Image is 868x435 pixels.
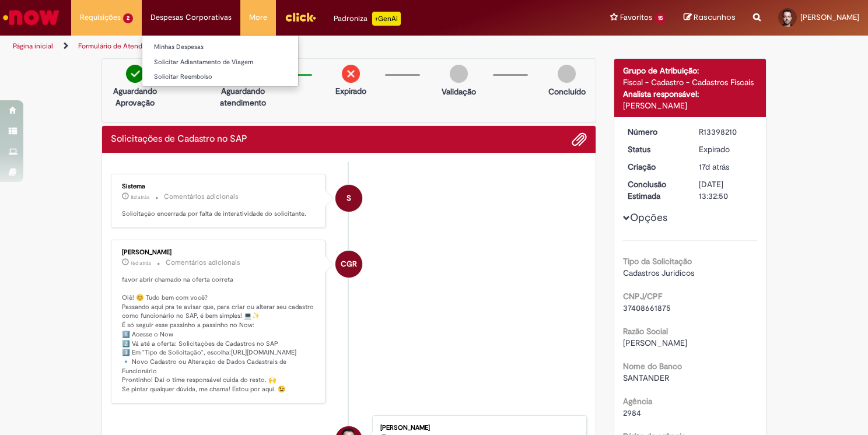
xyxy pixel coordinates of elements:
a: Página inicial [13,41,53,51]
div: Padroniza [334,12,401,26]
span: 8d atrás [131,194,149,201]
span: S [346,184,351,212]
img: img-circle-grey.png [450,65,468,83]
div: Camila Garcia Rafael [335,251,362,278]
div: Sistema [122,183,316,190]
h2: Solicitações de Cadastro no SAP Histórico de tíquete [111,134,247,145]
p: Concluído [548,86,586,97]
small: Comentários adicionais [166,258,240,268]
span: CGR [341,250,357,278]
div: System [335,185,362,212]
p: +GenAi [372,12,401,26]
dt: Status [619,143,691,155]
div: Grupo de Atribuição: [623,65,758,76]
button: Adicionar anexos [572,132,587,147]
b: Nome do Banco [623,361,682,371]
img: img-circle-grey.png [558,65,576,83]
span: Favoritos [620,12,652,23]
small: Comentários adicionais [164,192,239,202]
span: 16d atrás [131,259,151,266]
span: [PERSON_NAME] [800,12,859,22]
time: 13/08/2025 09:03:37 [131,259,151,266]
span: 37408661875 [623,303,671,313]
span: Rascunhos [694,12,736,23]
a: Formulário de Atendimento [78,41,164,51]
a: Solicitar Adiantamento de Viagem [142,56,298,69]
p: favor abrir chamado na oferta correta Oiê! 😊 Tudo bem com você? Passando aqui pra te avisar que, ... [122,275,316,394]
p: Validação [442,86,476,97]
div: Analista responsável: [623,88,758,100]
span: 2 [123,13,133,23]
span: 17d atrás [699,162,729,172]
img: click_logo_yellow_360x200.png [285,8,316,26]
img: ServiceNow [1,6,61,29]
div: [DATE] 13:32:50 [699,178,753,202]
div: 11/08/2025 16:00:48 [699,161,753,173]
span: SANTANDER [623,373,669,383]
span: [PERSON_NAME] [623,338,687,348]
dt: Criação [619,161,691,173]
p: Expirado [335,85,366,97]
a: Rascunhos [684,12,736,23]
div: [PERSON_NAME] [623,100,758,111]
ul: Despesas Corporativas [142,35,299,87]
a: Minhas Despesas [142,41,298,54]
dt: Conclusão Estimada [619,178,691,202]
time: 11/08/2025 16:00:48 [699,162,729,172]
a: Solicitar Reembolso [142,71,298,83]
div: R13398210 [699,126,753,138]
div: Fiscal - Cadastro - Cadastros Fiscais [623,76,758,88]
p: Aguardando Aprovação [107,85,163,108]
dt: Número [619,126,691,138]
p: Solicitação encerrada por falta de interatividade do solicitante. [122,209,316,219]
div: [PERSON_NAME] [122,249,316,256]
b: Tipo da Solicitação [623,256,692,266]
span: 2984 [623,408,641,418]
img: remove.png [342,65,360,83]
span: More [249,12,267,23]
b: CNPJ/CPF [623,291,662,301]
img: check-circle-green.png [126,65,144,83]
div: Expirado [699,143,753,155]
ul: Trilhas de página [9,36,570,57]
span: Requisições [80,12,121,23]
b: Razão Social [623,326,668,336]
span: Cadastros Jurídicos [623,268,694,278]
div: [PERSON_NAME] [380,425,575,432]
span: 15 [654,13,666,23]
span: Despesas Corporativas [150,12,232,23]
p: Aguardando atendimento [215,85,271,108]
b: Agência [623,396,652,406]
